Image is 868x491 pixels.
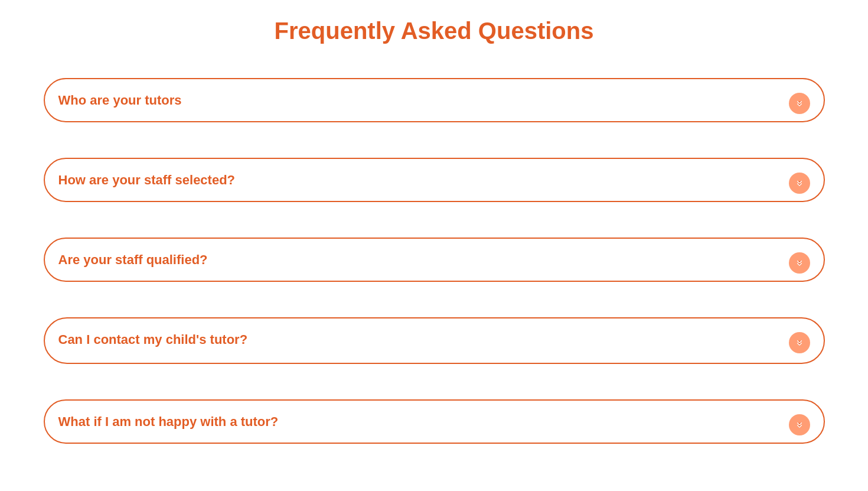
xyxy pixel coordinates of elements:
[58,93,182,108] a: Who are your tutors
[58,356,780,374] p: Yes, you can access your chid’s tutors contact details on the Success Portal
[58,173,236,187] a: How are your staff selected?
[50,164,819,196] h4: How are your staff selected?
[58,252,208,267] a: Are your staff qualified?
[275,19,594,43] h3: Frequently Asked Questions
[50,405,819,438] h4: What if I am not happy with a tutor?
[50,323,819,356] h4: Can I contact my child's tutor?
[50,84,819,116] h4: Who are your tutors
[50,356,789,358] div: Can I contact my child's tutor?
[58,332,248,347] a: Can I contact my child's tutor?
[50,243,819,276] h4: Are your staff qualified?
[58,414,279,429] a: What if I am not happy with a tutor?
[665,357,868,491] iframe: Chat Widget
